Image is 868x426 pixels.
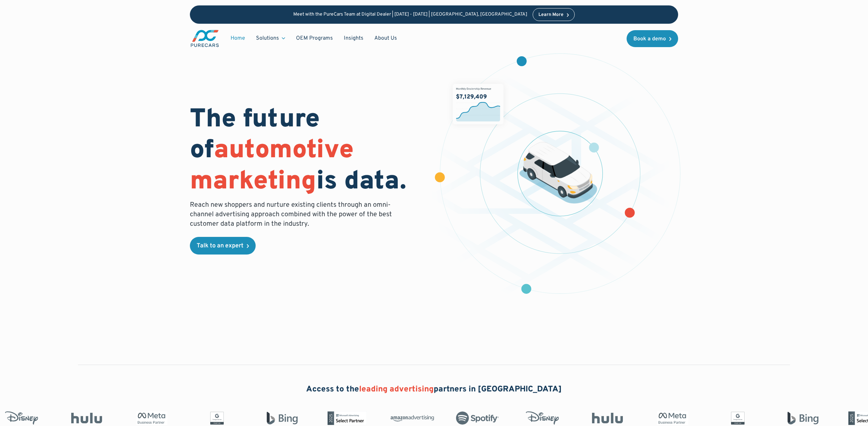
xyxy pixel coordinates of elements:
img: Meta Business Partner [651,411,694,425]
img: Bing [260,411,304,425]
a: Home [225,32,251,45]
img: Google Partner [716,411,759,425]
img: Meta Business Partner [130,411,174,425]
div: Solutions [251,32,291,45]
a: Learn More [533,8,575,21]
img: purecars logo [190,29,220,48]
img: Hulu [586,413,629,424]
img: Google Partner [195,411,239,425]
div: Learn More [538,13,564,17]
a: Book a demo [627,30,678,47]
h1: The future of is data. [190,105,426,198]
img: Disney [521,411,564,425]
a: Talk to an expert [190,237,256,255]
a: Insights [338,32,369,45]
a: OEM Programs [291,32,338,45]
img: chart showing monthly dealership revenue of $7m [453,84,504,124]
img: Spotify [456,411,499,425]
p: Reach new shoppers and nurture existing clients through an omni-channel advertising approach comb... [190,200,396,229]
img: Amazon Advertising [391,413,434,424]
a: About Us [369,32,402,45]
span: automotive marketing [190,135,354,198]
img: illustration of a vehicle [519,142,597,204]
div: Talk to an expert [197,243,243,249]
img: Bing [781,411,825,425]
div: Book a demo [633,36,666,42]
a: main [190,29,220,48]
h2: Access to the partners in [GEOGRAPHIC_DATA] [306,384,562,395]
p: Meet with the PureCars Team at Digital Dealer | [DATE] - [DATE] | [GEOGRAPHIC_DATA], [GEOGRAPHIC_... [293,12,527,18]
img: Microsoft Advertising Partner [325,411,369,425]
span: leading advertising [359,384,434,394]
img: Hulu [65,413,108,424]
div: Solutions [256,35,279,42]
